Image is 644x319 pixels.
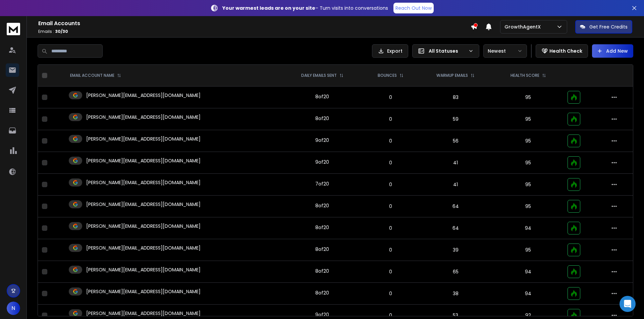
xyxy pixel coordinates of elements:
button: Health Check [536,44,588,58]
button: Newest [483,44,527,58]
div: Open Intercom Messenger [620,296,636,312]
p: Reach Out Now [395,5,432,11]
p: 0 [367,290,414,297]
td: 64 [418,196,493,217]
div: 9 of 20 [315,159,329,165]
p: 0 [367,268,414,275]
button: Add New [592,44,633,58]
td: 95 [493,174,563,196]
p: 0 [367,247,414,253]
p: Get Free Credits [589,23,628,30]
p: [PERSON_NAME][EMAIL_ADDRESS][DOMAIN_NAME] [86,157,201,164]
div: 8 of 20 [315,268,329,274]
p: [PERSON_NAME][EMAIL_ADDRESS][DOMAIN_NAME] [86,92,201,99]
div: EMAIL ACCOUNT NAME [70,73,121,78]
div: 9 of 20 [315,137,329,144]
p: 0 [367,116,414,122]
p: Health Check [549,48,582,54]
td: 39 [418,239,493,261]
p: HEALTH SCORE [511,73,539,78]
span: 30 / 30 [55,29,68,34]
p: [PERSON_NAME][EMAIL_ADDRESS][DOMAIN_NAME] [86,179,201,186]
button: Export [372,44,408,58]
td: 65 [418,261,493,283]
td: 95 [493,239,563,261]
p: 0 [367,159,414,166]
button: N [7,302,20,315]
p: DAILY EMAILS SENT [301,73,337,78]
td: 95 [493,87,563,108]
p: [PERSON_NAME][EMAIL_ADDRESS][DOMAIN_NAME] [86,310,201,317]
td: 38 [418,283,493,305]
a: Reach Out Now [393,3,434,13]
div: 8 of 20 [315,246,329,253]
p: – Turn visits into conversations [222,5,388,11]
p: 0 [367,312,414,319]
div: 8 of 20 [315,224,329,231]
p: All Statuses [429,48,466,54]
p: WARMUP EMAILS [436,73,468,78]
p: [PERSON_NAME][EMAIL_ADDRESS][DOMAIN_NAME] [86,201,201,208]
p: [PERSON_NAME][EMAIL_ADDRESS][DOMAIN_NAME] [86,288,201,295]
td: 64 [418,217,493,239]
p: [PERSON_NAME][EMAIL_ADDRESS][DOMAIN_NAME] [86,114,201,120]
td: 94 [493,261,563,283]
div: 9 of 20 [315,311,329,318]
p: Emails : [38,29,471,34]
td: 95 [493,130,563,152]
td: 95 [493,196,563,217]
h1: Email Accounts [38,19,471,28]
td: 83 [418,87,493,108]
p: 0 [367,225,414,231]
p: GrowthAgentX [504,23,543,30]
img: logo [7,23,20,35]
p: [PERSON_NAME][EMAIL_ADDRESS][DOMAIN_NAME] [86,245,201,251]
p: 0 [367,138,414,144]
td: 94 [493,283,563,305]
button: Get Free Credits [575,20,632,34]
td: 56 [418,130,493,152]
div: 8 of 20 [315,93,329,100]
td: 94 [493,217,563,239]
p: 0 [367,181,414,188]
div: 8 of 20 [315,202,329,209]
td: 41 [418,152,493,174]
p: BOUNCES [378,73,397,78]
div: 8 of 20 [315,115,329,122]
td: 95 [493,108,563,130]
div: 7 of 20 [315,180,329,187]
p: [PERSON_NAME][EMAIL_ADDRESS][DOMAIN_NAME] [86,223,201,229]
p: 0 [367,94,414,101]
p: [PERSON_NAME][EMAIL_ADDRESS][DOMAIN_NAME] [86,266,201,273]
td: 95 [493,152,563,174]
p: [PERSON_NAME][EMAIL_ADDRESS][DOMAIN_NAME] [86,136,201,142]
td: 41 [418,174,493,196]
td: 59 [418,108,493,130]
p: 0 [367,203,414,210]
strong: Your warmest leads are on your site [222,5,315,11]
div: 8 of 20 [315,289,329,296]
